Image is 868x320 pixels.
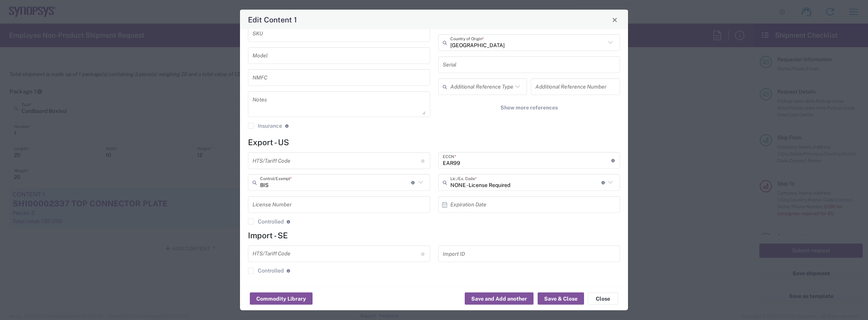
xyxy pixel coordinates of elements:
button: Close [588,293,618,305]
span: Show more references [500,104,558,111]
button: Close [609,14,620,25]
label: Insurance [248,123,282,129]
h4: Export - US [248,138,620,147]
h4: Import - SE [248,231,620,240]
label: Controlled [248,268,284,274]
button: Save & Close [538,293,584,305]
button: Save and Add another [465,293,533,305]
label: Controlled [248,219,284,225]
h4: Edit Content 1 [248,14,297,25]
button: Commodity Library [250,293,312,305]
